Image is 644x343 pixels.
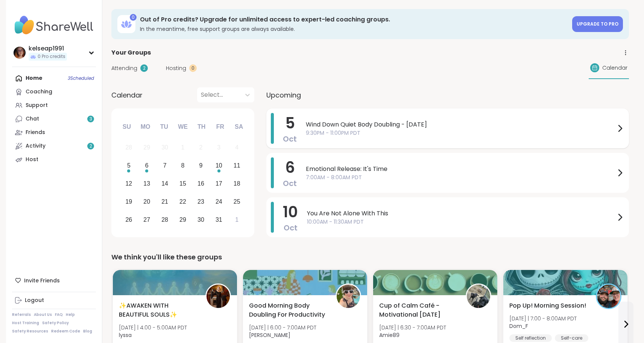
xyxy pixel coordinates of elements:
span: 0 Pro credits [38,53,65,60]
div: kelseap1991 [29,44,67,53]
div: Choose Friday, October 10th, 2025 [211,158,227,174]
div: 29 [179,215,186,225]
div: Choose Tuesday, October 7th, 2025 [157,158,173,174]
span: Your Groups [111,48,151,57]
div: We think you'll like these groups [111,252,629,262]
div: 26 [125,215,132,225]
img: Amie89 [467,285,490,308]
div: Not available Friday, October 3rd, 2025 [211,140,227,156]
div: Chat [26,115,39,123]
div: Logout [25,297,44,304]
div: 11 [234,160,240,171]
span: 10:00AM - 11:30AM PDT [307,218,615,226]
div: Friends [26,129,45,136]
div: 31 [216,215,222,225]
span: 10 [283,201,298,223]
span: 3 [90,116,92,122]
div: Choose Wednesday, October 8th, 2025 [175,158,191,174]
div: Choose Monday, October 13th, 2025 [139,176,155,192]
div: Choose Thursday, October 9th, 2025 [193,158,209,174]
a: About Us [34,312,52,317]
h3: In the meantime, free support groups are always available. [140,25,568,33]
img: lyssa [207,285,230,308]
a: Host [12,153,96,166]
div: 13 [143,178,150,189]
div: Choose Sunday, October 12th, 2025 [121,176,137,192]
b: Amie89 [379,331,399,339]
span: 9:30PM - 11:00PM PDT [306,129,615,137]
span: [DATE] | 7:00 - 8:00AM PDT [509,315,577,322]
div: 15 [179,178,186,189]
div: Choose Monday, October 6th, 2025 [139,158,155,174]
div: Choose Thursday, October 23rd, 2025 [193,194,209,210]
div: 2 [199,142,202,152]
span: Emotional Release: It's Time [306,165,615,174]
div: 19 [125,197,132,207]
div: 0 [130,14,137,21]
a: Chat3 [12,112,96,126]
div: Choose Wednesday, October 15th, 2025 [175,176,191,192]
div: Coaching [26,88,52,96]
img: Dom_F [597,285,620,308]
div: 2 [140,64,148,72]
div: Self-care [555,334,588,342]
div: 24 [216,197,222,207]
a: FAQ [55,312,63,317]
b: [PERSON_NAME] [249,331,290,339]
span: 5 [285,113,295,134]
div: 3 [217,142,220,152]
div: Choose Sunday, October 5th, 2025 [121,158,137,174]
a: Coaching [12,85,96,99]
div: 1 [181,142,185,152]
a: Redeem Code [51,329,80,334]
span: Oct [283,178,297,189]
div: Choose Monday, October 20th, 2025 [139,194,155,210]
div: Self reflection [509,334,552,342]
div: 7 [163,160,167,171]
span: Upgrade to Pro [577,21,618,27]
a: Blog [83,329,92,334]
div: 8 [181,160,185,171]
span: Calendar [111,90,143,100]
b: lyssa [119,331,132,339]
div: 17 [216,178,222,189]
div: 12 [125,178,132,189]
div: Invite Friends [12,274,96,287]
a: Friends [12,126,96,139]
div: Choose Sunday, October 26th, 2025 [121,212,137,228]
div: Support [26,102,48,109]
div: 28 [125,142,132,152]
div: Th [193,119,210,135]
a: Referrals [12,312,31,317]
span: Oct [284,223,298,233]
div: Not available Monday, September 29th, 2025 [139,140,155,156]
div: Mo [137,119,153,135]
div: Not available Wednesday, October 1st, 2025 [175,140,191,156]
div: Not available Tuesday, September 30th, 2025 [157,140,173,156]
div: 5 [127,160,131,171]
a: Support [12,99,96,112]
div: Choose Sunday, October 19th, 2025 [121,194,137,210]
a: Help [66,312,75,317]
div: 25 [234,197,240,207]
img: Adrienne_QueenOfTheDawn [337,285,360,308]
div: Host [26,156,38,163]
div: 20 [143,197,150,207]
div: 21 [161,197,168,207]
span: [DATE] | 4:00 - 5:00AM PDT [119,324,187,331]
div: Choose Wednesday, October 29th, 2025 [175,212,191,228]
span: 6 [285,157,295,178]
div: 30 [161,142,168,152]
div: Choose Thursday, October 16th, 2025 [193,176,209,192]
img: ShareWell Nav Logo [12,12,96,38]
div: Choose Friday, October 31st, 2025 [211,212,227,228]
div: 9 [199,160,202,171]
div: 29 [143,142,150,152]
span: You Are Not Alone With This [307,209,615,218]
span: Cup of Calm Café - Motivational [DATE] [379,301,457,319]
div: 14 [161,178,168,189]
img: kelseap1991 [14,47,26,59]
span: Oct [283,134,297,144]
a: Activity2 [12,139,96,153]
span: [DATE] | 6:00 - 7:00AM PDT [249,324,316,331]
